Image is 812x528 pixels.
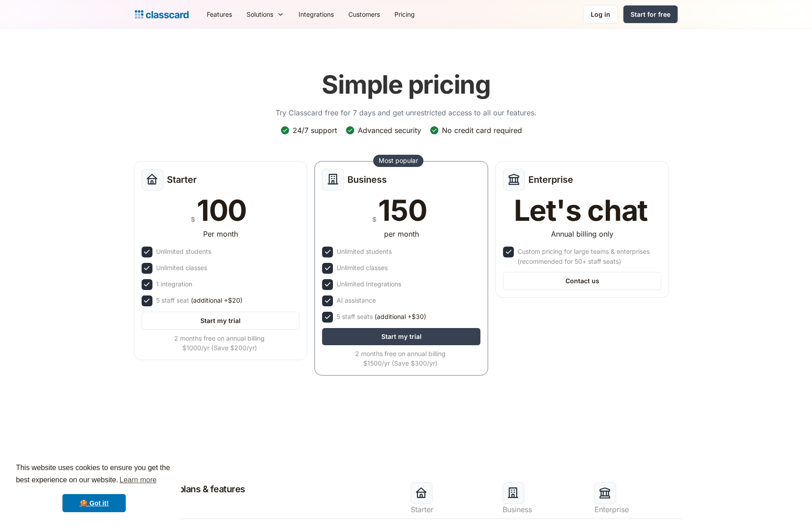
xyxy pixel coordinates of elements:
[375,312,426,322] span: (additional +$30)
[623,5,678,23] a: Start for free
[191,295,242,305] span: (additional +$20)
[135,8,189,21] a: home
[514,196,648,225] div: Let's chat
[239,4,291,24] div: Solutions
[197,196,247,225] div: 100
[631,10,670,19] div: Start for free
[16,462,172,487] span: This website uses cookies to ensure you get the best experience on our website.
[322,349,479,368] div: 2 months free on annual billing $1500/yr (Save $300/yr)
[156,279,192,289] div: 1 integration
[7,454,181,521] div: cookieconsent
[156,263,207,273] div: Unlimited classes
[503,504,585,515] div: Business
[442,125,522,135] div: No credit card required
[594,504,677,515] div: Enterprise
[337,247,392,257] div: Unlimited students
[387,4,422,24] a: Pricing
[191,214,195,225] div: $
[275,107,537,118] p: Try Classcard free for 7 days and get unrestricted access to all our features.
[341,4,387,24] a: Customers
[583,5,618,24] a: Log in
[322,70,490,100] h1: Simple pricing
[203,228,238,239] div: Per month
[528,174,573,185] h2: Enterprise
[322,328,480,345] a: Start my trial
[199,4,239,24] a: Features
[247,10,273,19] div: Solutions
[62,494,126,512] a: dismiss cookie message
[156,247,211,257] div: Unlimited students
[337,279,401,289] div: Unlimited Integrations
[347,174,387,185] h2: Business
[337,263,388,273] div: Unlimited classes
[135,482,245,496] h2: Compare plans & features
[384,228,419,239] div: per month
[337,295,376,305] div: AI assistance
[411,504,494,515] div: Starter
[518,247,660,266] div: Custom pricing for large teams & enterprises (recommended for 50+ staff seats)
[118,473,158,487] a: learn more about cookies
[142,312,300,330] a: Start my trial
[337,312,426,322] div: 5 staff seats
[372,214,376,225] div: $
[142,333,298,352] div: 2 months free on annual billing $1000/yr (Save $200/yr)
[591,10,610,19] div: Log in
[291,4,341,24] a: Integrations
[358,125,421,135] div: Advanced security
[379,156,418,165] div: Most popular
[167,174,197,185] h2: Starter
[156,295,242,305] div: 5 staff seat
[503,272,661,290] a: Contact us
[293,125,337,135] div: 24/7 support
[551,228,613,239] div: Annual billing only
[378,196,427,225] div: 150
